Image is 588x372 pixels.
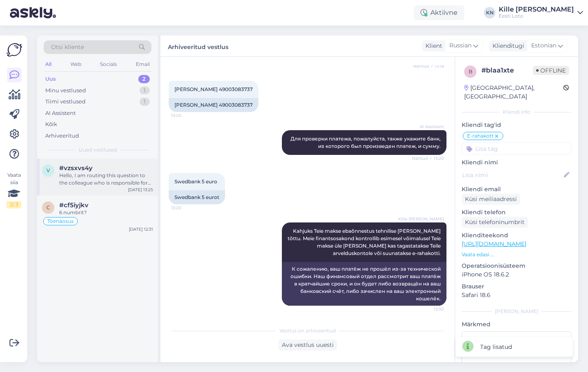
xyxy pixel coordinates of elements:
[462,194,520,205] div: Küsi meiliaadressi
[462,308,572,315] div: [PERSON_NAME]
[464,84,563,101] div: [GEOGRAPHIC_DATA], [GEOGRAPHIC_DATA]
[44,59,53,70] div: All
[462,291,572,299] p: Safari 18.6
[462,240,526,248] a: [URL][DOMAIN_NAME]
[46,167,50,173] span: v
[139,87,150,95] div: 1
[79,146,117,154] span: Uued vestlused
[59,209,153,216] div: 6 numbrit?
[128,187,153,193] div: [DATE] 13:25
[412,155,444,161] span: Nähtud ✓ 13:20
[462,231,572,240] p: Klienditeekond
[279,339,337,351] div: Ava vestlus uuesti
[279,327,336,335] span: Vestlus on arhiveeritud
[499,13,574,19] div: Eesti Loto
[134,59,151,70] div: Email
[174,178,217,185] span: Swedbank 5 euro
[422,42,442,50] div: Klient
[291,136,442,149] span: Для проверки платежа, пожалуйста, также укажите банк, из которого был произведен платеж, и сумму.
[413,63,444,69] span: Nähtud ✓ 13:18
[168,40,228,51] label: Arhiveeritud vestlus
[469,68,472,75] span: b
[288,228,442,256] span: Kahjuks Teie makse ebaõnnestus tehnilise [PERSON_NAME] tõttu. Meie finantsosakond kontrollib esim...
[462,217,528,228] div: Küsi telefoninumbrit
[169,190,225,204] div: Swedbank 5 eurot
[169,98,258,112] div: [PERSON_NAME] 49003083737
[462,108,572,116] div: Kliendi info
[499,6,583,19] a: Kille [PERSON_NAME]Eesti Loto
[171,112,202,119] span: 13:20
[413,306,444,312] span: 13:30
[174,86,253,92] span: [PERSON_NAME] 49003083737
[47,219,74,224] span: Tõenäosus
[69,59,83,70] div: Web
[462,121,572,129] p: Kliendi tag'id
[7,171,21,208] div: Vaata siia
[484,7,495,19] div: KN
[462,320,572,329] p: Märkmed
[462,208,572,217] p: Kliendi telefon
[139,98,150,106] div: 1
[413,124,444,130] span: AI Assistent
[45,75,56,83] div: Uus
[531,41,556,50] span: Estonian
[414,5,464,20] div: Aktiivne
[398,216,444,222] span: Kille [PERSON_NAME]
[481,66,533,75] div: # blaa1xte
[98,59,119,70] div: Socials
[46,204,50,211] span: c
[467,133,494,138] span: E-rahakott
[129,226,153,232] div: [DATE] 12:31
[462,185,572,194] p: Kliendi email
[45,132,79,140] div: Arhiveeritud
[282,262,446,306] div: К сожалению, ваш платёж не прошёл из-за технической ошибки. Наш финансовый отдел рассмотрит ваш п...
[462,171,562,180] input: Lisa nimi
[138,75,150,83] div: 2
[499,6,574,13] div: Kille [PERSON_NAME]
[45,109,76,117] div: AI Assistent
[489,42,524,50] div: Klienditugi
[480,343,512,351] div: Tag lisatud
[45,120,57,129] div: Kõik
[462,143,572,155] input: Lisa tag
[462,158,572,167] p: Kliendi nimi
[59,164,93,172] span: #vzsxvs4y
[7,201,21,208] div: 2 / 3
[171,205,202,211] span: 13:20
[45,87,86,95] div: Minu vestlused
[449,41,472,50] span: Russian
[462,251,572,258] p: Vaata edasi ...
[59,201,88,209] span: #cf5iyjkv
[51,43,84,51] span: Otsi kliente
[59,172,153,187] div: Hello, I am routing this question to the colleague who is responsible for this topic. The reply m...
[462,262,572,270] p: Operatsioonisüsteem
[462,282,572,291] p: Brauser
[462,270,572,279] p: iPhone OS 18.6.2
[45,98,86,106] div: Tiimi vestlused
[7,42,22,58] img: Askly Logo
[533,66,569,75] span: Offline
